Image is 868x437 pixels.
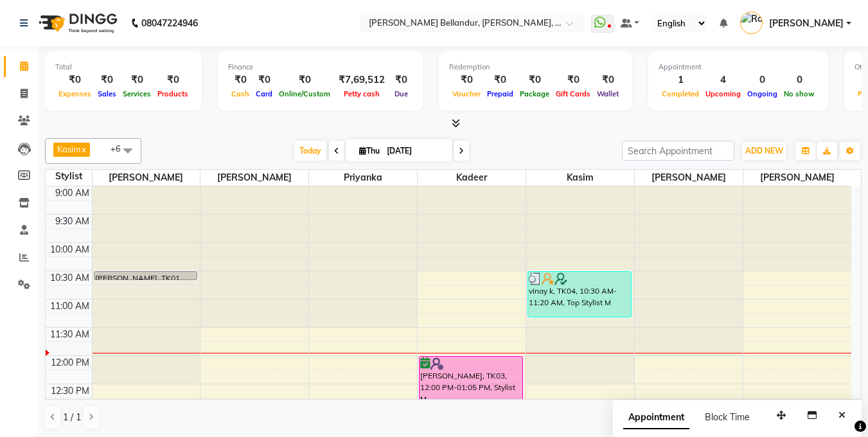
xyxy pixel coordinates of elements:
[833,406,851,425] button: Close
[449,62,622,73] div: Redemption
[53,215,92,228] div: 9:30 AM
[341,89,383,98] span: Petty cash
[48,384,92,398] div: 12:30 PM
[33,5,121,41] img: logo
[55,73,94,87] div: ₹0
[200,170,308,186] span: [PERSON_NAME]
[745,146,783,156] span: ADD NEW
[526,170,634,186] span: Kasim
[228,89,252,98] span: Cash
[484,73,517,87] div: ₹0
[228,73,252,87] div: ₹0
[418,170,526,186] span: kadeer
[309,170,417,186] span: Priyanka
[449,73,484,87] div: ₹0
[659,89,702,98] span: Completed
[769,17,844,30] span: [PERSON_NAME]
[154,89,191,98] span: Products
[517,89,553,98] span: Package
[740,12,763,34] img: Roshini
[553,73,594,87] div: ₹0
[294,141,326,161] span: Today
[702,73,744,87] div: 4
[659,73,702,87] div: 1
[48,243,92,256] div: 10:00 AM
[46,170,92,183] div: Stylist
[356,146,383,156] span: Thu
[484,89,517,98] span: Prepaid
[57,144,80,154] span: Kasim
[594,73,622,87] div: ₹0
[94,272,197,280] div: [PERSON_NAME], TK01, 10:30 AM-10:35 AM, Stylist M
[48,328,92,341] div: 11:30 AM
[702,89,744,98] span: Upcoming
[333,73,390,87] div: ₹7,69,512
[517,73,553,87] div: ₹0
[55,89,94,98] span: Expenses
[391,89,411,98] span: Due
[154,73,191,87] div: ₹0
[48,271,92,285] div: 10:30 AM
[276,73,333,87] div: ₹0
[53,186,92,200] div: 9:00 AM
[622,141,734,161] input: Search Appointment
[594,89,622,98] span: Wallet
[228,62,412,73] div: Finance
[705,411,750,423] span: Block Time
[420,357,522,416] div: [PERSON_NAME], TK03, 12:00 PM-01:05 PM, Stylist M
[120,89,154,98] span: Services
[659,62,818,73] div: Appointment
[528,272,631,317] div: vinay k, TK04, 10:30 AM-11:20 AM, Top Stylist M
[635,170,743,186] span: [PERSON_NAME]
[48,299,92,313] div: 11:00 AM
[781,89,818,98] span: No show
[252,73,276,87] div: ₹0
[111,143,130,154] span: +6
[744,73,781,87] div: 0
[623,406,689,429] span: Appointment
[48,356,92,370] div: 12:00 PM
[553,89,594,98] span: Gift Cards
[141,5,198,41] b: 08047224946
[94,73,120,87] div: ₹0
[276,89,333,98] span: Online/Custom
[781,73,818,87] div: 0
[93,170,200,186] span: [PERSON_NAME]
[55,62,191,73] div: Total
[80,144,86,154] a: x
[120,73,154,87] div: ₹0
[63,411,81,424] span: 1 / 1
[94,89,120,98] span: Sales
[252,89,276,98] span: Card
[742,142,786,160] button: ADD NEW
[383,141,447,161] input: 2025-09-04
[744,89,781,98] span: Ongoing
[449,89,484,98] span: Voucher
[390,73,412,87] div: ₹0
[743,170,851,186] span: [PERSON_NAME]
